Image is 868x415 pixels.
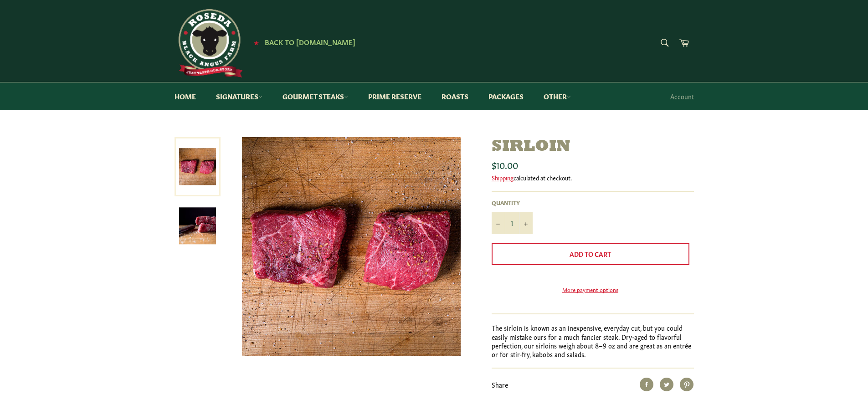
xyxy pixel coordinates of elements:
[273,82,357,110] a: Gourmet Steaks
[492,323,694,359] p: The sirloin is known as an inexpensive, everyday cut, but you could easily mistake ours for a muc...
[492,199,533,206] label: Quantity
[570,249,611,258] span: Add to Cart
[492,212,505,234] button: Reduce item quantity by one
[492,380,508,389] span: Share
[492,173,514,182] a: Shipping
[492,243,689,265] button: Add to Cart
[242,137,461,356] img: Sirloin
[175,9,243,77] img: Roseda Beef
[479,82,533,110] a: Packages
[492,158,518,171] span: $10.00
[492,286,689,293] a: More payment options
[254,39,259,46] span: ★
[207,82,272,110] a: Signatures
[519,212,533,234] button: Increase item quantity by one
[359,82,431,110] a: Prime Reserve
[432,82,478,110] a: Roasts
[179,207,216,244] img: Sirloin
[492,174,694,182] div: calculated at checkout.
[165,82,205,110] a: Home
[666,83,699,110] a: Account
[249,39,355,46] a: ★ Back to [DOMAIN_NAME]
[534,82,580,110] a: Other
[492,137,694,157] h1: Sirloin
[265,37,355,46] span: Back to [DOMAIN_NAME]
